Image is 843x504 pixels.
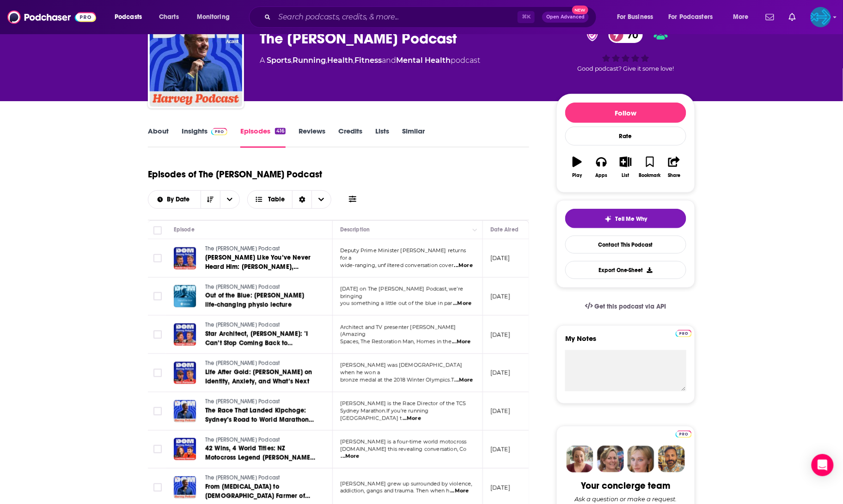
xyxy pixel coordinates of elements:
[662,151,686,184] button: Share
[402,127,425,148] a: Similar
[197,11,230,24] span: Monitoring
[454,262,473,269] span: ...More
[205,253,316,272] a: [PERSON_NAME] Like You’ve Never Heard Him: [PERSON_NAME], [PERSON_NAME], [PERSON_NAME], [PERSON_N...
[115,11,142,24] span: Podcasts
[268,196,285,203] span: Table
[260,55,480,66] div: A podcast
[403,415,421,422] span: ...More
[205,368,312,385] span: Life After Gold: [PERSON_NAME] on Identity, Anxiety, and What’s Next
[258,6,605,28] div: Search podcasts, credits, & more...
[205,368,316,386] a: Life After Gold: [PERSON_NAME] on Identity, Anxiety, and What’s Next
[573,173,582,178] div: Play
[293,56,326,65] a: Running
[490,254,510,262] p: [DATE]
[577,65,674,72] span: Good podcast? Give it some love!
[148,190,240,209] h2: Choose List sort
[811,7,831,27] img: User Profile
[340,362,462,376] span: [PERSON_NAME] was [DEMOGRAPHIC_DATA] when he won a
[628,446,654,473] img: Jules Profile
[668,173,680,178] div: Share
[205,474,316,482] a: The [PERSON_NAME] Podcast
[205,330,308,356] span: Star Architect, [PERSON_NAME]: "I Can’t Stop Coming Back to [GEOGRAPHIC_DATA]!"
[148,196,201,203] button: open menu
[572,6,589,14] span: New
[205,398,280,405] span: The [PERSON_NAME] Podcast
[565,261,686,279] button: Export One-Sheet
[658,446,685,473] img: Jon Profile
[341,453,360,460] span: ...More
[205,245,280,252] span: The [PERSON_NAME] Podcast
[205,406,316,425] a: The Race That Landed Kipchoge: Sydney’s Road to World Marathon Major Status
[617,11,654,24] span: For Business
[340,376,454,383] span: bronze medal at the 2018 Winter Olympics.T
[247,190,332,209] h2: Choose View
[326,56,327,65] span: ,
[340,247,466,261] span: Deputy Prime Minister [PERSON_NAME] returns for a
[762,9,778,25] a: Show notifications dropdown
[291,56,293,65] span: ,
[340,324,456,338] span: Architect and TV presenter [PERSON_NAME] (Amazing
[205,444,315,471] span: 42 Wins, 4 World Titles: NZ Motocross Legend [PERSON_NAME] Incredible Story
[153,254,162,262] span: Toggle select row
[622,173,629,178] div: List
[340,400,466,407] span: [PERSON_NAME] is the Race Director of the TCS
[565,151,589,184] button: Play
[159,11,179,24] span: Charts
[327,56,353,65] a: Health
[733,11,749,24] span: More
[581,480,671,492] div: Your concierge team
[546,15,585,19] span: Open Advanced
[455,376,473,384] span: ...More
[340,285,463,299] span: [DATE] on The [PERSON_NAME] Podcast, we’re bringing
[470,225,481,236] button: Column Actions
[785,9,800,25] a: Show notifications dropdown
[609,27,643,43] a: 70
[578,295,674,318] a: Get this podcast via API
[190,10,242,24] button: open menu
[205,474,280,481] span: The [PERSON_NAME] Podcast
[205,283,316,291] a: The [PERSON_NAME] Podcast
[299,127,325,148] a: Reviews
[611,10,665,24] button: open menu
[167,196,193,203] span: By Date
[205,398,316,406] a: The [PERSON_NAME] Podcast
[340,300,452,306] span: you something a little out of the blue in par
[153,10,184,24] a: Charts
[595,303,666,310] span: Get this podcast via API
[542,12,589,23] button: Open AdvancedNew
[639,173,661,178] div: Bookmark
[518,11,535,23] span: ⌘ K
[565,236,686,254] a: Contact This Podcast
[340,438,467,445] span: [PERSON_NAME] is a four-time world motocross
[812,454,834,476] div: Open Intercom Messenger
[340,407,429,421] span: Sydney Marathon.If you’re running [GEOGRAPHIC_DATA] t
[396,56,451,65] a: Mental Health
[727,10,760,24] button: open menu
[267,56,291,65] a: Sports
[453,300,471,307] span: ...More
[108,10,154,24] button: open menu
[676,330,692,337] img: Podchaser Pro
[490,224,519,235] div: Date Aired
[574,495,677,503] div: Ask a question or make a request.
[340,480,472,487] span: [PERSON_NAME] grew up surrounded by violence,
[490,369,510,376] p: [DATE]
[597,446,624,473] img: Barbara Profile
[153,445,162,453] span: Toggle select row
[211,128,227,135] img: Podchaser Pro
[605,215,612,223] img: tell me why sparkle
[7,8,96,26] img: Podchaser - Follow, Share and Rate Podcasts
[153,292,162,300] span: Toggle select row
[205,254,311,289] span: [PERSON_NAME] Like You’ve Never Heard Him: [PERSON_NAME], [PERSON_NAME], [PERSON_NAME], [PERSON_N...
[616,215,648,223] span: Tell Me Why
[153,330,162,339] span: Toggle select row
[205,436,316,444] a: The [PERSON_NAME] Podcast
[338,127,362,148] a: Credits
[354,56,382,65] a: Fitness
[275,10,518,24] input: Search podcasts, credits, & more...
[340,487,450,494] span: addiction, gangs and trauma. Then when h
[567,446,593,473] img: Sydney Profile
[205,482,316,501] a: From [MEDICAL_DATA] to [DEMOGRAPHIC_DATA] Farmer of the Year: The Incredible Story Of [PERSON_NAME]
[490,445,510,453] p: [DATE]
